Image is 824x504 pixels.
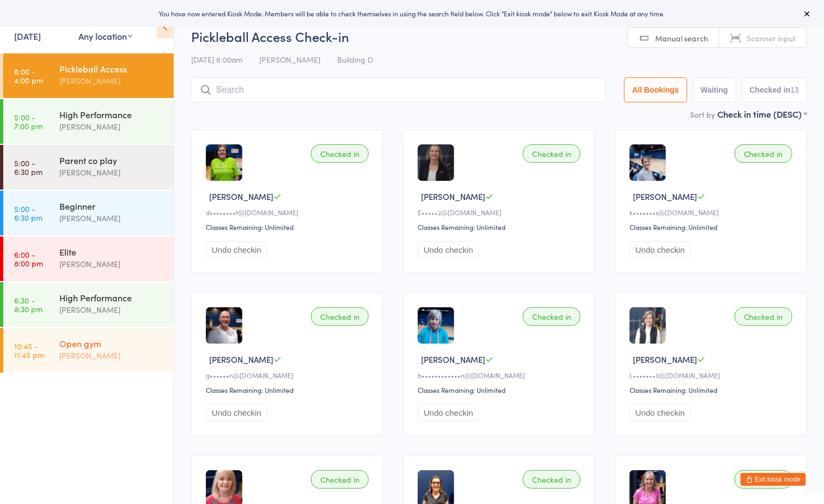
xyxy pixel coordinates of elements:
[630,307,666,344] img: image1674143579.png
[735,470,792,489] div: Checked in
[206,241,267,258] button: Undo checkin
[690,109,715,120] label: Sort by
[311,144,369,163] div: Checked in
[14,113,42,130] time: 5:00 - 7:00 pm
[742,77,807,102] button: Checked in13
[17,9,807,18] div: You have now entered Kiosk Mode. Members will be able to check themselves in using the search fie...
[59,75,164,87] div: [PERSON_NAME]
[209,191,273,202] span: [PERSON_NAME]
[717,108,807,120] div: Check in time (DESC)
[418,208,584,217] div: E•••••2@[DOMAIN_NAME]
[14,159,42,176] time: 5:00 - 6:30 pm
[3,99,174,144] a: 5:00 -7:00 pmHigh Performance[PERSON_NAME]
[3,191,174,235] a: 5:00 -6:30 pmBeginner[PERSON_NAME]
[206,385,372,394] div: Classes Remaining: Unlimited
[14,67,43,84] time: 6:00 - 4:00 pm
[206,404,267,421] button: Undo checkin
[630,385,796,394] div: Classes Remaining: Unlimited
[630,222,796,232] div: Classes Remaining: Unlimited
[655,33,708,44] span: Manual search
[3,236,174,281] a: 6:00 -8:00 pmElite[PERSON_NAME]
[206,144,242,181] img: image1685115685.png
[59,349,164,362] div: [PERSON_NAME]
[735,144,792,163] div: Checked in
[59,212,164,224] div: [PERSON_NAME]
[418,371,584,380] div: b••••••••••••n@[DOMAIN_NAME]
[78,30,132,42] div: Any location
[206,208,372,217] div: d••••••••t@[DOMAIN_NAME]
[59,166,164,179] div: [PERSON_NAME]
[630,241,691,258] button: Undo checkin
[418,385,584,394] div: Classes Remaining: Unlimited
[311,470,369,489] div: Checked in
[14,296,42,313] time: 6:30 - 8:30 pm
[624,77,687,102] button: All Bookings
[14,30,41,42] a: [DATE]
[59,154,164,166] div: Parent co play
[14,342,44,359] time: 10:45 - 11:45 pm
[14,250,43,268] time: 6:00 - 8:00 pm
[206,222,372,232] div: Classes Remaining: Unlimited
[735,307,792,326] div: Checked in
[741,473,806,486] button: Exit kiosk mode
[59,200,164,212] div: Beginner
[3,53,174,98] a: 6:00 -4:00 pmPickleball Access[PERSON_NAME]
[418,241,479,258] button: Undo checkin
[523,144,581,163] div: Checked in
[693,77,736,102] button: Waiting
[421,191,485,202] span: [PERSON_NAME]
[209,354,273,365] span: [PERSON_NAME]
[790,86,799,94] div: 13
[59,303,164,316] div: [PERSON_NAME]
[311,307,369,326] div: Checked in
[191,54,242,65] span: [DATE] 6:00am
[337,54,373,65] span: Building D
[3,328,174,373] a: 10:45 -11:45 pmOpen gym[PERSON_NAME]
[630,144,666,181] img: image1705941128.png
[59,258,164,270] div: [PERSON_NAME]
[191,77,606,102] input: Search
[418,222,584,232] div: Classes Remaining: Unlimited
[630,208,796,217] div: k•••••••s@[DOMAIN_NAME]
[633,354,697,365] span: [PERSON_NAME]
[630,371,796,380] div: L•••••••0@[DOMAIN_NAME]
[630,404,691,421] button: Undo checkin
[418,307,454,344] img: image1675958710.png
[191,27,807,45] h2: Pickleball Access Check-in
[59,108,164,120] div: High Performance
[14,204,42,222] time: 5:00 - 6:30 pm
[523,307,581,326] div: Checked in
[206,307,242,344] img: image1676999919.png
[59,63,164,75] div: Pickleball Access
[421,354,485,365] span: [PERSON_NAME]
[418,144,454,181] img: image1673971376.png
[3,145,174,190] a: 5:00 -6:30 pmParent co play[PERSON_NAME]
[59,246,164,258] div: Elite
[3,282,174,327] a: 6:30 -8:30 pmHigh Performance[PERSON_NAME]
[206,371,372,380] div: g••••••n@[DOMAIN_NAME]
[59,292,164,303] div: High Performance
[418,404,479,421] button: Undo checkin
[59,337,164,349] div: Open gym
[259,54,320,65] span: [PERSON_NAME]
[747,33,796,44] span: Scanner input
[59,120,164,133] div: [PERSON_NAME]
[633,191,697,202] span: [PERSON_NAME]
[523,470,581,489] div: Checked in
